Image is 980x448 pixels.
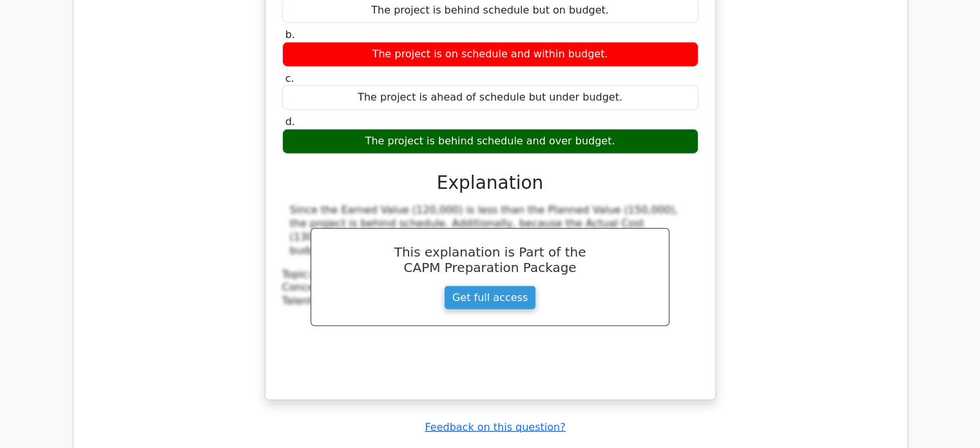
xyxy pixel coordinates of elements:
div: The project is on schedule and within budget. [282,42,698,67]
div: Since the Earned Value (120,000) is less than the Planned Value (150,000), the project is behind ... [290,204,691,257]
h3: Explanation [290,172,691,194]
div: Concept: [282,281,698,295]
div: The project is ahead of schedule but under budget. [282,85,698,110]
div: Topic: [282,268,698,282]
a: Feedback on this question? [425,421,565,433]
span: c. [285,72,294,84]
span: b. [285,28,295,41]
div: Talent Triangle: [282,268,698,308]
a: Get full access [444,286,536,310]
span: d. [285,115,295,128]
div: The project is behind schedule and over budget. [282,129,698,154]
